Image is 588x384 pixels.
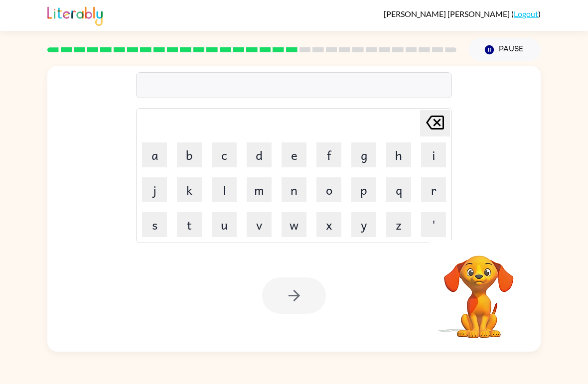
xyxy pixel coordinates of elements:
button: q [386,177,411,202]
button: h [386,142,411,167]
button: k [177,177,202,202]
button: u [212,212,237,237]
button: n [282,177,306,202]
button: e [282,142,306,167]
button: f [316,142,341,167]
img: Literably [47,4,103,26]
button: j [142,177,167,202]
button: y [351,212,376,237]
button: p [351,177,376,202]
button: w [282,212,306,237]
button: d [247,142,272,167]
button: x [316,212,341,237]
button: l [212,177,237,202]
button: r [421,177,446,202]
button: Pause [468,38,541,61]
span: [PERSON_NAME] [PERSON_NAME] [384,9,511,18]
button: c [212,142,237,167]
button: b [177,142,202,167]
video: Your browser must support playing .mp4 files to use Literably. Please try using another browser. [429,240,529,340]
button: t [177,212,202,237]
button: a [142,142,167,167]
button: g [351,142,376,167]
button: v [247,212,272,237]
button: i [421,142,446,167]
a: Logout [514,9,538,18]
button: s [142,212,167,237]
button: o [316,177,341,202]
button: m [247,177,272,202]
div: ( ) [384,9,541,18]
button: z [386,212,411,237]
button: ' [421,212,446,237]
